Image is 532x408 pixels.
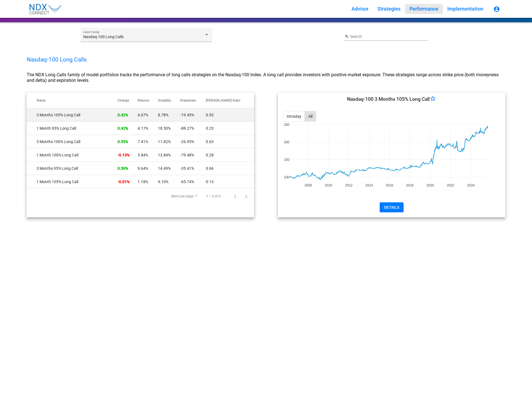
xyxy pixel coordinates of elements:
td: 0.28 [206,148,254,162]
div: 7 [195,193,197,199]
mat-button-toggle-group: Date Range [283,111,316,122]
td: 0.55% [118,135,138,148]
mat-icon: account_circle [493,6,500,13]
td: -35.41% [180,162,206,175]
button: Next page [241,191,252,202]
td: 1 Month 100% Long Call [27,148,118,162]
button: Implementation [443,4,488,14]
button: Change sorting for nav_pct_chg [118,98,129,103]
button: Previous page [230,191,241,202]
button: Performance [405,4,443,14]
span: Advisor [352,6,369,12]
mat-icon: search [345,35,349,39]
td: 13.84% [158,148,180,162]
td: 3 Months 95% Long Call [27,162,118,175]
span: Strategies [377,6,401,12]
td: 7.41% [138,135,158,148]
td: 4.17% [138,122,158,135]
td: 0.13 [206,175,254,188]
td: -19.45% [180,108,206,122]
span: Performance [409,6,438,12]
img: NDX_Connect_Logo-01.svg [27,1,64,17]
button: Advisor [347,4,373,14]
td: -65.74% [180,175,206,188]
span: DETAILS [384,205,399,210]
td: 0.66 [206,162,254,175]
button: DETAILS [380,202,404,212]
mat-card-title: Nasdaq-100 3 Months 105% Long Call [347,95,436,103]
td: 3.84% [138,148,158,162]
div: Nasdaq-100 Long Calls [27,57,506,62]
td: 0.23 [206,122,254,135]
td: 18.50% [158,122,180,135]
td: 3 Months 105% Long Call [27,108,118,122]
td: -0.01% [118,175,138,188]
td: 0.42% [118,108,138,122]
button: All [305,111,316,121]
div: The NDX Long Calls family of model portfolios tracks the performance of long calls strategies on ... [27,72,506,83]
td: 0.53 [206,108,254,122]
td: -79.48% [180,148,206,162]
div: Items per page: [171,193,194,199]
td: 1 Month 105% Long Call [27,175,118,188]
button: Change sorting for Annual_Returns [138,98,149,103]
td: 8.78% [158,108,180,122]
button: Intraday [283,111,305,121]
button: Change sorting for strategy_type [37,98,45,103]
td: 1 Month 95% Long Call [27,122,118,135]
td: 0.59% [118,162,138,175]
span: Implementation [447,6,483,12]
td: 9.64% [138,162,158,175]
td: 0.63 [206,135,254,148]
td: 11.82% [158,135,180,148]
td: 14.49% [158,162,180,175]
button: Change sorting for Sharpe_Ratio [206,98,240,103]
button: Change sorting for Annual_Volatility [158,98,171,103]
span: star_border [429,95,436,102]
td: 1.18% [138,175,158,188]
td: 9.10% [158,175,180,188]
td: -26.95% [180,135,206,148]
td: -0.13% [118,148,138,162]
td: 3 Months 100% Long Call [27,135,118,148]
td: 0.42% [118,122,138,135]
button: Change sorting for Max_Drawdown [180,98,196,103]
td: -88.27% [180,122,206,135]
div: 1 – 6 of 6 [206,193,221,199]
span: Nasdaq-100 Long Calls [83,35,124,39]
td: 4.67% [138,108,158,122]
button: Strategies [373,4,405,14]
